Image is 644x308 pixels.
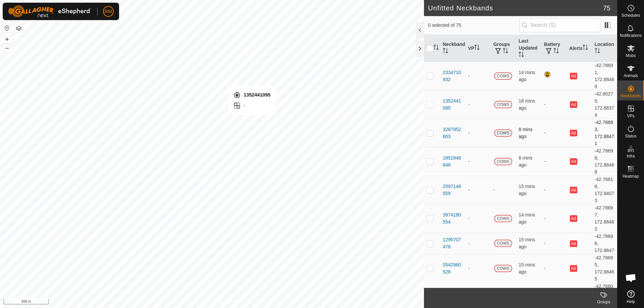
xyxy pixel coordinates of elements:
[621,94,641,98] span: Neckbands
[541,35,567,62] th: Battery
[474,46,480,51] p-sorticon: Activate to sort
[603,3,610,13] span: 75
[627,114,634,118] span: VPs
[590,299,617,305] div: Groups
[583,46,588,51] p-sorticon: Activate to sort
[519,184,535,196] span: 3 Oct 2025, 4:10 pm
[541,176,567,204] td: -
[494,72,512,80] span: COWS
[443,49,448,54] p-sorticon: Activate to sort
[443,69,463,83] div: 2334710932
[620,34,642,38] span: Notifications
[15,24,23,33] button: Map Layers
[443,211,463,226] div: 3974180554
[626,54,636,58] span: Mobs
[519,155,532,168] span: 3 Oct 2025, 4:17 pm
[185,299,211,305] a: Privacy Policy
[494,265,512,272] span: COWS
[494,158,512,165] span: COWS
[233,91,270,99] div: 1352441095
[519,70,535,82] span: 3 Oct 2025, 4:11 pm
[519,262,535,274] span: 3 Oct 2025, 4:11 pm
[570,158,577,165] button: Ad
[618,288,644,306] a: Help
[623,174,639,178] span: Heatmap
[570,265,577,272] button: Ad
[468,215,470,221] app-display-virtual-paddock-transition: -
[541,119,567,147] td: -
[519,212,535,225] span: 3 Oct 2025, 4:11 pm
[570,215,577,222] button: Ad
[443,155,463,169] div: 1851848648
[494,240,512,247] span: COWS
[570,187,577,193] button: Ad
[592,204,617,233] td: -42.78697, 172.88463
[592,254,617,283] td: -42.78695, 172.88465
[541,147,567,176] td: -
[494,129,512,137] span: COWS
[519,18,600,32] input: Search (S)
[592,35,617,62] th: Location
[567,35,592,62] th: Alerts
[491,176,516,204] td: -
[592,233,617,254] td: -42.78696, 172.8847
[3,24,11,32] button: Reset Map
[570,130,577,136] button: Ad
[105,8,112,15] span: RM
[443,183,463,197] div: 2597146559
[570,101,577,108] button: Ad
[503,49,508,54] p-sorticon: Activate to sort
[468,187,470,192] app-display-virtual-paddock-transition: -
[541,204,567,233] td: -
[541,90,567,119] td: -
[519,127,532,139] span: 3 Oct 2025, 4:17 pm
[428,4,603,12] h2: Unfitted Neckbands
[433,46,439,51] p-sorticon: Activate to sort
[468,159,470,164] app-display-virtual-paddock-transition: -
[570,240,577,247] button: Ad
[468,130,470,135] app-display-virtual-paddock-transition: -
[491,35,516,62] th: Groups
[592,62,617,90] td: -42.78691, 172.88469
[443,236,463,250] div: 1295707478
[570,73,577,79] button: Ad
[627,154,635,158] span: Infra
[468,241,470,246] app-display-virtual-paddock-transition: -
[468,265,470,271] app-display-virtual-paddock-transition: -
[494,101,512,108] span: COWS
[443,126,463,140] div: 3287952603
[592,90,617,119] td: -42.80275, 172.88374
[494,215,512,222] span: COWS
[519,53,524,58] p-sorticon: Activate to sort
[621,13,640,17] span: Schedules
[443,98,463,112] div: 1352441095
[233,102,270,110] div: -
[516,35,541,62] th: Last Updated
[468,102,470,107] app-display-virtual-paddock-transition: -
[8,5,92,17] img: Gallagher Logo
[428,22,519,29] span: 0 selected of 75
[443,261,463,275] div: 0542960528
[621,268,641,288] div: Open chat
[592,119,617,147] td: -42.78693, 172.88471
[219,299,238,305] a: Contact Us
[519,98,535,111] span: 3 Oct 2025, 4:07 pm
[465,35,490,62] th: VP
[440,35,465,62] th: Neckband
[595,49,600,54] p-sorticon: Activate to sort
[541,254,567,283] td: -
[468,73,470,78] app-display-virtual-paddock-transition: -
[3,44,11,52] button: –
[519,237,535,249] span: 3 Oct 2025, 4:10 pm
[625,134,636,138] span: Status
[541,233,567,254] td: -
[592,147,617,176] td: -42.78698, 172.88468
[3,35,11,43] button: +
[624,74,638,78] span: Animals
[627,300,635,304] span: Help
[592,176,617,204] td: -42.76618, 172.94073
[553,49,559,54] p-sorticon: Activate to sort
